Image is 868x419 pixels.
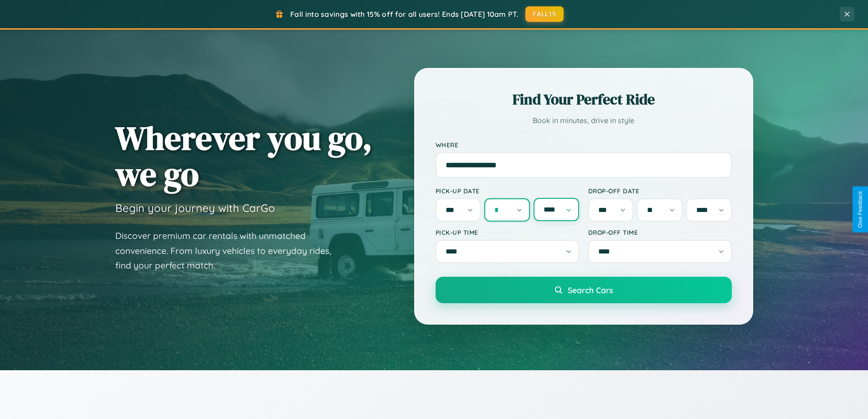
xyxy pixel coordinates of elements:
[568,285,613,295] span: Search Cars
[588,228,732,236] label: Drop-off Time
[436,277,732,303] button: Search Cars
[115,228,343,273] p: Discover premium car rentals with unmatched convenience. From luxury vehicles to everyday rides, ...
[436,141,732,149] label: Where
[857,191,863,228] div: Give Feedback
[290,10,519,19] span: Fall into savings with 15% off for all users! Ends [DATE] 10am PT.
[436,187,579,195] label: Pick-up Date
[436,228,579,236] label: Pick-up Time
[436,89,732,109] h2: Find Your Perfect Ride
[436,114,732,127] p: Book in minutes, drive in style
[588,187,732,195] label: Drop-off Date
[115,120,372,192] h1: Wherever you go, we go
[115,201,275,215] h3: Begin your journey with CarGo
[525,6,564,22] button: FALL15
